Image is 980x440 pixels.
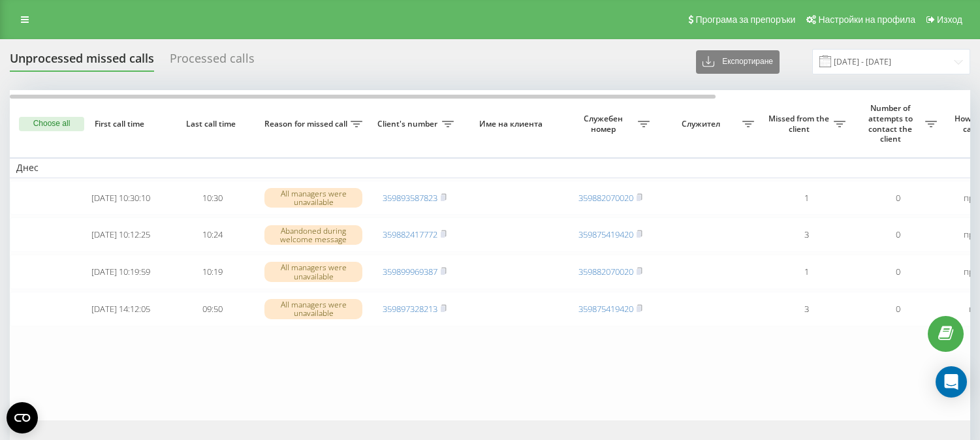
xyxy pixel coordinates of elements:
td: [DATE] 10:19:59 [75,255,166,289]
td: [DATE] 10:30:10 [75,181,166,215]
td: 1 [761,181,852,215]
div: Unprocessed missed calls [10,52,154,72]
td: 0 [852,255,943,289]
td: [DATE] 14:12:05 [75,292,166,326]
td: 10:19 [166,255,258,289]
span: Number of attempts to contact the client [859,103,925,144]
span: Reason for missed call [264,119,351,129]
a: 359875419420 [578,303,633,315]
div: All managers were unavailable [264,299,362,319]
td: 09:50 [166,292,258,326]
td: 3 [761,217,852,252]
a: 359875419420 [578,228,633,240]
div: All managers were unavailable [264,262,362,281]
div: Abandoned during welcome message [264,225,362,245]
a: 359893587823 [383,192,437,204]
a: 359882070020 [578,266,633,277]
td: [DATE] 10:12:25 [75,217,166,252]
span: Служител [663,119,742,129]
td: 1 [761,255,852,289]
span: Client's number [375,119,442,129]
div: Open Intercom Messenger [936,366,967,398]
td: 0 [852,217,943,252]
td: 0 [852,292,943,326]
td: 0 [852,181,943,215]
span: Име на клиента [471,119,554,129]
span: Програма за препоръки [695,14,795,25]
span: Настройки на профила [818,14,915,25]
span: First call time [86,119,156,129]
span: Служебен номер [571,114,638,134]
a: 359882417772 [383,228,437,240]
a: 359899969387 [383,266,437,277]
span: Изход [937,14,962,25]
td: 3 [761,292,852,326]
span: Last call time [177,119,247,129]
button: Експортиране [696,50,780,74]
button: Choose all [19,117,84,131]
button: Open CMP widget [7,402,38,433]
td: 10:30 [166,181,258,215]
div: All managers were unavailable [264,188,362,208]
td: 10:24 [166,217,258,252]
a: 359897328213 [383,303,437,315]
div: Processed calls [170,52,255,72]
a: 359882070020 [578,192,633,204]
span: Missed from the client [767,114,834,134]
